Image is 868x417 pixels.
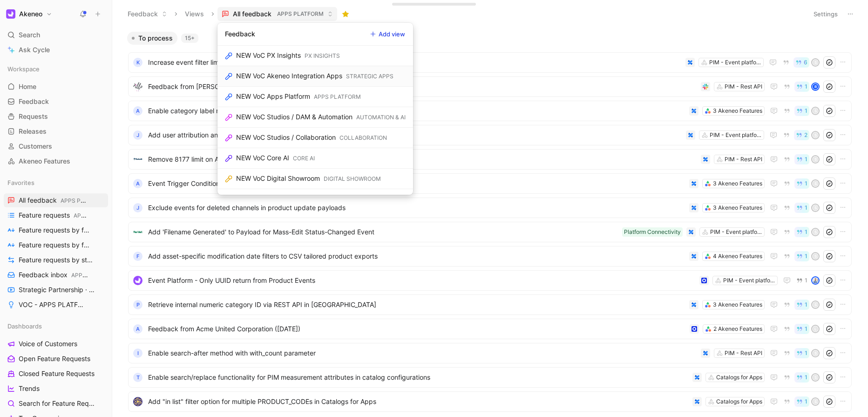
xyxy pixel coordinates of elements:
[217,128,413,148] a: NEW VoC Studios / CollaborationCOLLABORATION
[236,193,276,205] div: NEW VoC DX
[236,70,342,82] div: NEW VoC Akeneo Integration Apps
[217,189,413,210] a: NEW VoC DXDX & APP STORE
[236,111,353,123] div: NEW VoC Studios / DAM & Automation
[236,50,301,61] div: NEW VoC PX Insights
[314,92,361,102] div: APPS PLATFORM
[217,66,413,87] a: NEW VoC Akeneo Integration AppsSTRATEGIC APPS
[236,132,336,143] div: NEW VoC Studios / Collaboration
[217,148,413,169] a: NEW VoC Core AICORE AI
[346,72,393,81] div: STRATEGIC APPS
[225,28,255,40] div: Feedback
[324,174,381,184] div: DIGITAL SHOWROOM
[236,173,320,184] div: NEW VoC Digital Showroom
[236,91,310,102] div: NEW VoC Apps Platform
[366,27,409,41] button: Add view
[339,133,387,143] div: COLLABORATION
[217,169,413,189] a: NEW VoC Digital ShowroomDIGITAL SHOWROOM
[217,46,413,66] a: NEW VoC PX InsightsPX INSIGHTS
[236,152,289,164] div: NEW VoC Core AI
[217,107,413,128] a: NEW VoC Studios / DAM & AutomationAUTOMATION & AI
[293,154,315,163] div: CORE AI
[217,87,413,107] a: NEW VoC Apps PlatformAPPS PLATFORM
[356,113,406,122] div: AUTOMATION & AI
[305,51,340,61] div: PX INSIGHTS
[279,195,325,204] div: DX & APP STORE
